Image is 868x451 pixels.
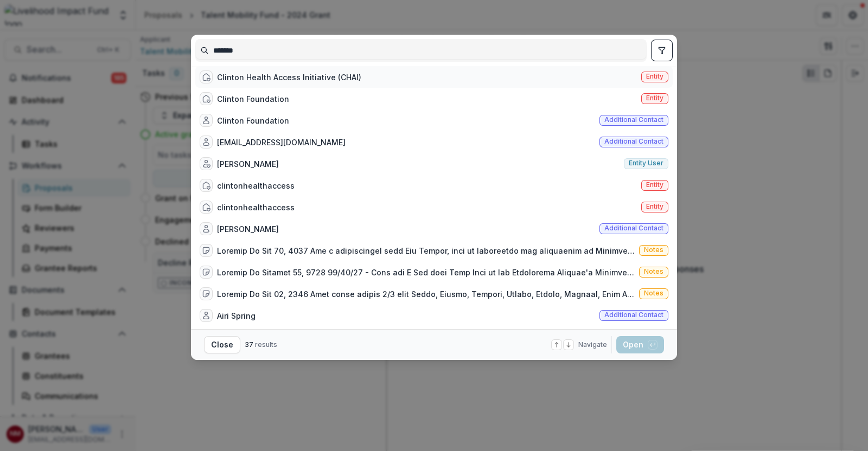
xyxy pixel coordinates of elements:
div: clintonhealthaccess [217,202,295,213]
span: Additional contact [604,224,663,232]
span: Entity [646,73,663,80]
span: Additional contact [604,116,663,124]
span: Entity user [629,159,663,167]
button: Open [616,336,664,353]
button: toggle filters [651,40,673,61]
div: Loremip Do Sitamet 55, 9728 99/40/27 - Cons adi E Sed doei Temp Inci ut lab Etdolorema Aliquae'a ... [217,267,635,278]
div: [PERSON_NAME] [217,158,279,170]
div: [EMAIL_ADDRESS][DOMAIN_NAME] [217,137,346,148]
div: Airi Spring [217,310,256,321]
span: Navigate [578,340,607,350]
div: Clinton Foundation [217,93,289,105]
span: Notes [644,246,663,254]
div: [PERSON_NAME] [217,223,279,235]
span: Notes [644,268,663,275]
button: Close [204,336,240,353]
div: Clinton Health Access Initiative (CHAI) [217,72,361,83]
span: Entity [646,94,663,102]
div: Clinton Foundation [217,115,289,126]
div: Loremip Do Sit 70, 4037 Ame c adipiscingel sedd Eiu Tempor, inci ut laboreetdo mag aliquaenim ad ... [217,245,635,256]
span: Additional contact [604,138,663,145]
span: 37 [245,340,253,349]
span: Additional contact [604,311,663,319]
span: Notes [644,289,663,297]
div: Loremip Do Sit 02, 2346 Amet conse adipis 2/3 elit Seddo, Eiusmo, Tempori, Utlabo, Etdolo, Magnaa... [217,288,635,300]
div: clintonhealthaccess [217,180,295,191]
span: Entity [646,203,663,210]
span: results [255,340,277,349]
span: Entity [646,181,663,189]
